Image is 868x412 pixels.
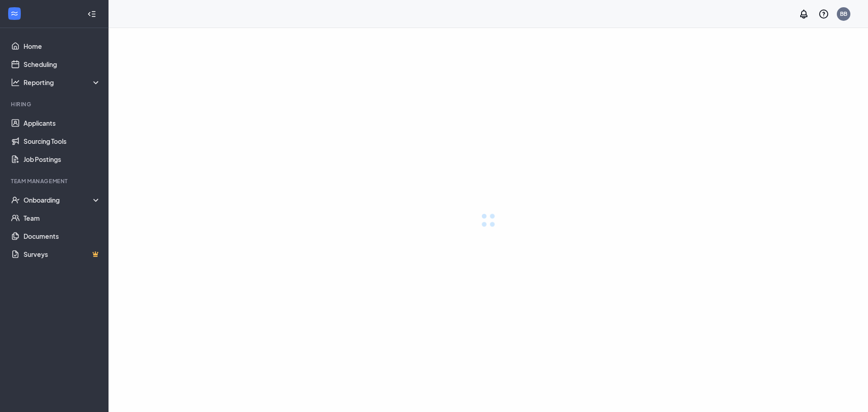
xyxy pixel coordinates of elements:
a: SurveysCrown [24,245,101,263]
div: BB [840,10,847,18]
svg: Analysis [11,78,20,87]
svg: UserCheck [11,195,20,204]
div: Team Management [11,177,99,185]
div: Onboarding [24,195,101,204]
a: Home [24,37,101,55]
svg: Collapse [87,9,96,19]
svg: Notifications [798,9,809,19]
a: Team [24,209,101,227]
a: Documents [24,227,101,245]
div: Hiring [11,100,99,108]
a: Applicants [24,114,101,132]
a: Sourcing Tools [24,132,101,150]
div: Reporting [24,78,101,87]
a: Job Postings [24,150,101,168]
svg: QuestionInfo [818,9,829,19]
a: Scheduling [24,55,101,73]
svg: WorkstreamLogo [10,9,19,18]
